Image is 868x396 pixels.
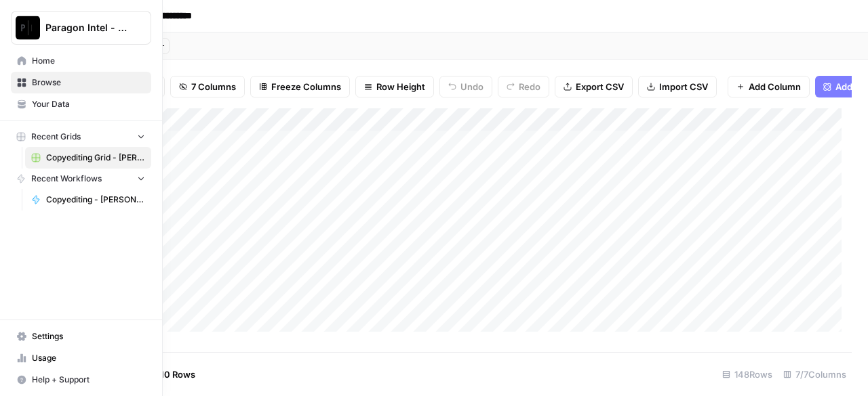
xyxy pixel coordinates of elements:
span: Settings [32,330,145,343]
div: 7/7 Columns [778,364,852,385]
button: Freeze Columns [250,76,350,97]
div: 148 Rows [717,364,778,385]
button: Recent Workflows [11,169,151,189]
span: Copyediting - [PERSON_NAME] [46,194,145,206]
button: Redo [498,76,549,97]
span: Export CSV [576,80,624,93]
span: Your Data [32,98,145,110]
span: Undo [460,80,484,93]
span: Help + Support [32,374,145,386]
a: Browse [11,72,151,93]
span: Recent Workflows [31,173,102,185]
img: Paragon Intel - Copyediting Logo [16,16,40,40]
a: Usage [11,347,151,369]
button: Export CSV [555,76,633,97]
button: Undo [439,76,492,97]
button: Import CSV [638,76,717,97]
a: Copyediting - [PERSON_NAME] [25,189,151,211]
button: 7 Columns [170,76,245,97]
a: Copyediting Grid - [PERSON_NAME] [25,147,151,169]
span: Browse [32,76,145,89]
button: Add Column [728,76,810,97]
span: Copyediting Grid - [PERSON_NAME] [46,152,145,164]
span: Home [32,55,145,67]
span: 7 Columns [191,80,236,93]
span: Usage [32,352,145,364]
a: Home [11,50,151,72]
span: Row Height [376,80,425,93]
span: Add 10 Rows [141,368,195,381]
span: Redo [519,80,540,93]
button: Workspace: Paragon Intel - Copyediting [11,11,151,45]
span: Add Column [749,80,801,93]
button: Help + Support [11,369,151,391]
button: Row Height [355,76,434,97]
a: Your Data [11,93,151,115]
span: Paragon Intel - Copyediting [45,21,127,35]
span: Recent Grids [31,131,81,143]
span: Import CSV [659,80,708,93]
a: Settings [11,326,151,347]
button: Recent Grids [11,127,151,147]
span: Freeze Columns [271,80,341,93]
